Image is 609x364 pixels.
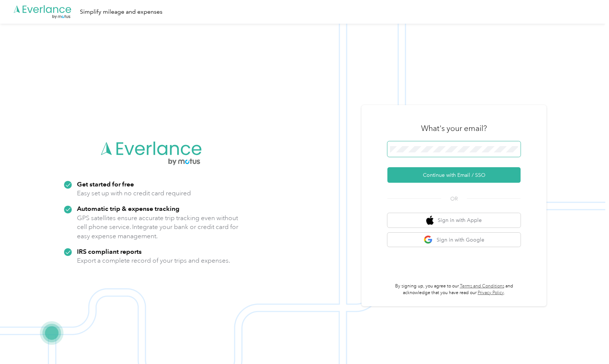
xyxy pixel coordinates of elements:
strong: Automatic trip & expense tracking [77,205,179,212]
a: Terms and Conditions [460,283,504,289]
strong: IRS compliant reports [77,247,142,255]
img: google logo [424,235,433,245]
strong: Get started for free [77,180,134,188]
p: Export a complete record of your trips and expenses. [77,256,230,265]
img: apple logo [426,216,434,225]
div: Simplify mileage and expenses [80,7,162,17]
button: Continue with Email / SSO [387,167,521,183]
span: OR [441,195,467,203]
button: google logoSign in with Google [387,233,521,247]
button: apple logoSign in with Apple [387,213,521,227]
a: Privacy Policy [478,290,504,296]
p: Easy set up with no credit card required [77,189,191,198]
p: GPS satellites ensure accurate trip tracking even without cell phone service. Integrate your bank... [77,213,239,241]
p: By signing up, you agree to our and acknowledge that you have read our . [387,283,521,296]
h3: What's your email? [421,123,487,134]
